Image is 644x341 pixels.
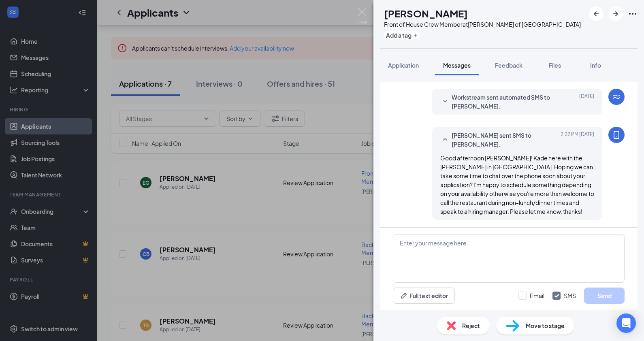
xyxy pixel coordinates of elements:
button: PlusAdd a tag [384,31,420,39]
div: Front of House Crew Member at [PERSON_NAME] of [GEOGRAPHIC_DATA] [384,20,581,28]
span: Move to stage [526,321,565,330]
button: Full text editorPen [393,288,455,304]
svg: ArrowRight [611,9,621,19]
button: Send [584,288,625,304]
button: ArrowRight [608,6,623,21]
h1: [PERSON_NAME] [384,6,468,20]
span: [DATE] [579,93,594,111]
span: Files [549,62,561,69]
svg: Pen [400,292,408,300]
span: Messages [443,62,471,69]
div: Open Intercom Messenger [616,313,636,333]
span: Reject [462,321,480,330]
span: Feedback [495,62,522,69]
svg: SmallChevronUp [440,135,450,145]
svg: Ellipses [628,9,638,19]
svg: WorkstreamLogo [612,92,621,102]
svg: ArrowLeftNew [591,9,601,19]
button: ArrowLeftNew [589,6,603,21]
span: [DATE] 2:32 PM [561,131,594,149]
svg: Plus [413,33,418,38]
span: Good afternoon [PERSON_NAME]! Kade here with the [PERSON_NAME] in [GEOGRAPHIC_DATA]. Hoping we ca... [440,154,594,215]
span: Application [388,62,419,69]
span: Info [590,62,601,69]
svg: MobileSms [612,130,621,140]
svg: SmallChevronDown [440,97,450,107]
span: [PERSON_NAME] sent SMS to [PERSON_NAME]. [452,131,558,149]
span: Workstream sent automated SMS to [PERSON_NAME]. [452,93,558,111]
